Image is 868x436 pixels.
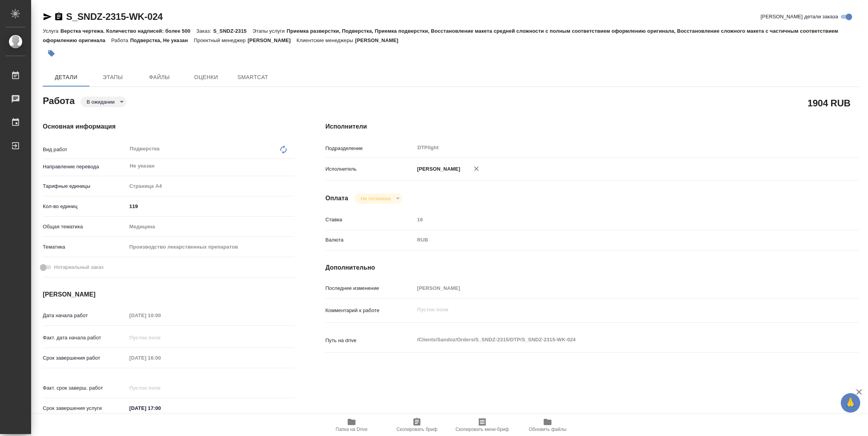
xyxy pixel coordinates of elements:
p: [PERSON_NAME] [248,37,297,43]
span: [PERSON_NAME] детали заказа [761,13,838,21]
a: S_SNDZ-2315-WK-024 [66,11,163,22]
textarea: /Clients/Sandoz/Orders/S_SNDZ-2315/DTP/S_SNDZ-2315-WK-024 [415,333,815,346]
p: Работа [111,37,130,43]
p: Заказ: [196,28,213,34]
input: ✎ Введи что-нибудь [127,201,294,212]
button: Скопировать ссылку для ЯМессенджера [43,12,52,21]
div: Страница А4 [127,180,294,193]
p: Тарифные единицы [43,182,127,190]
div: В ожидании [354,193,402,204]
p: Факт. срок заверш. работ [43,384,127,392]
p: Подразделение [325,145,415,152]
p: Комментарий к работе [325,307,415,314]
p: Этапы услуги [252,28,287,34]
p: Вид работ [43,146,127,154]
span: Обновить файлы [529,427,567,432]
div: RUB [415,233,815,247]
p: Подверстка, Не указан [130,37,194,43]
h2: 1904 RUB [808,96,850,109]
p: Услуга [43,28,60,34]
p: Ставка [325,216,415,224]
button: Папка на Drive [319,414,384,436]
input: Пустое поле [127,332,195,343]
span: Файлы [141,72,178,82]
button: Не оплачена [358,195,393,202]
p: Проектный менеджер [194,37,247,43]
button: Добавить тэг [43,45,60,62]
button: В ожидании [84,99,117,105]
p: [PERSON_NAME] [415,165,460,173]
button: Удалить исполнителя [468,160,485,177]
p: Дата начала работ [43,312,127,319]
h4: [PERSON_NAME] [43,290,294,299]
button: Скопировать ссылку [54,12,63,21]
span: SmartCat [234,72,271,82]
input: ✎ Введи что-нибудь [127,402,195,414]
p: Валюта [325,236,415,244]
p: Тематика [43,243,127,251]
input: Пустое поле [127,352,195,364]
p: Факт. дата начала работ [43,334,127,342]
p: Исполнитель [325,165,415,173]
span: Оценки [187,72,225,82]
p: Направление перевода [43,163,127,171]
span: Скопировать бриф [396,427,437,432]
p: Последнее изменение [325,284,415,292]
p: Срок завершения услуги [43,404,127,412]
h4: Дополнительно [325,263,859,272]
button: 🙏 [841,393,860,413]
input: Пустое поле [415,214,815,225]
span: Скопировать мини-бриф [455,427,509,432]
p: Приемка разверстки, Подверстка, Приемка подверстки, Восстановление макета средней сложности с пол... [43,28,838,43]
p: Верстка чертежа. Количество надписей: более 500 [60,28,196,34]
p: Путь на drive [325,337,415,344]
p: [PERSON_NAME] [355,37,404,43]
p: Клиентские менеджеры [297,37,355,43]
input: Пустое поле [127,382,195,394]
div: Медицина [127,220,294,233]
p: Кол-во единиц [43,203,127,210]
p: Общая тематика [43,223,127,231]
button: Скопировать бриф [384,414,450,436]
input: Пустое поле [415,282,815,294]
div: В ожидании [80,97,126,107]
span: Этапы [94,72,131,82]
span: Папка на Drive [336,427,367,432]
h4: Оплата [325,194,348,203]
p: S_SNDZ-2315 [213,28,252,34]
button: Скопировать мини-бриф [450,414,515,436]
h4: Исполнители [325,122,859,131]
button: Обновить файлы [515,414,580,436]
h2: Работа [43,93,75,107]
span: Нотариальный заказ [54,263,103,271]
span: Детали [47,72,85,82]
div: Производство лекарственных препаратов [127,240,294,254]
span: 🙏 [844,395,857,411]
input: Пустое поле [127,310,195,321]
p: Срок завершения работ [43,354,127,362]
h4: Основная информация [43,122,294,131]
